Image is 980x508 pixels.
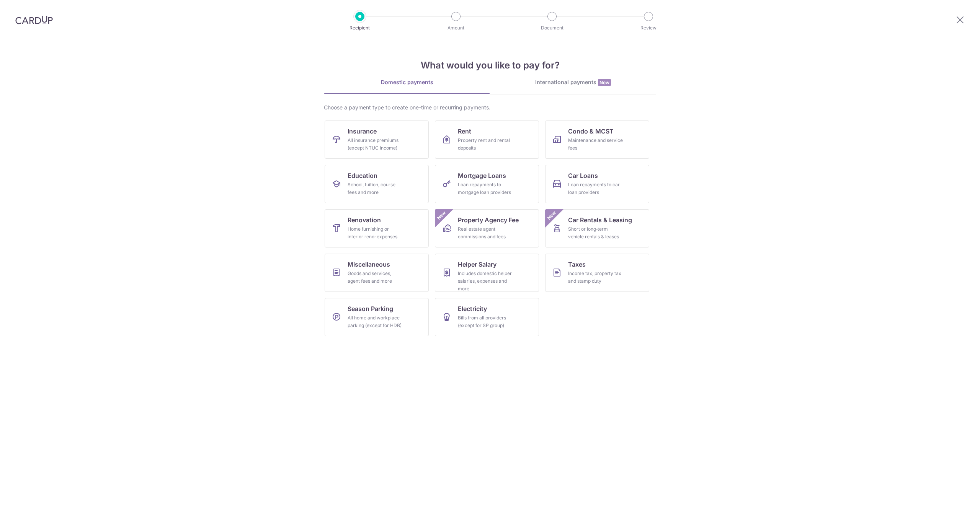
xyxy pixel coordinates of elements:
p: Amount [428,24,484,32]
span: Taxes [568,260,586,269]
div: Short or long‑term vehicle rentals & leases [568,225,623,241]
div: Maintenance and service fees [568,137,623,152]
div: International payments [490,78,656,86]
p: Recipient [332,24,388,32]
span: Renovation [348,215,381,225]
span: Property Agency Fee [458,215,519,225]
a: Car LoansLoan repayments to car loan providers [545,165,649,203]
a: RentProperty rent and rental deposits [435,120,539,159]
a: EducationSchool, tuition, course fees and more [325,165,429,203]
span: New [598,79,611,86]
a: Season ParkingAll home and workplace parking (except for HDB) [325,298,429,336]
span: Electricity [458,304,487,313]
span: Education [348,171,377,180]
h4: What would you like to pay for? [324,59,656,72]
span: Miscellaneous [348,260,390,269]
span: New [435,209,448,222]
div: Real estate agent commissions and fees [458,225,513,241]
span: Insurance [348,127,377,136]
a: Condo & MCSTMaintenance and service fees [545,120,649,159]
a: Helper SalaryIncludes domestic helper salaries, expenses and more [435,254,539,292]
span: New [546,209,558,222]
p: Document [524,24,580,32]
div: Income tax, property tax and stamp duty [568,270,623,285]
div: Includes domestic helper salaries, expenses and more [458,270,513,293]
div: Choose a payment type to create one-time or recurring payments. [324,104,656,111]
a: RenovationHome furnishing or interior reno-expenses [325,209,429,247]
div: Property rent and rental deposits [458,137,513,152]
div: Loan repayments to mortgage loan providers [458,181,513,196]
img: CardUp [15,15,53,24]
a: ElectricityBills from all providers (except for SP group) [435,298,539,336]
a: MiscellaneousGoods and services, agent fees and more [325,254,429,292]
p: Review [620,24,677,32]
span: Car Rentals & Leasing [568,215,632,225]
div: Loan repayments to car loan providers [568,181,623,196]
div: Home furnishing or interior reno-expenses [348,225,403,241]
span: Rent [458,127,471,136]
a: Property Agency FeeReal estate agent commissions and feesNew [435,209,539,247]
span: Condo & MCST [568,127,614,136]
div: Domestic payments [324,78,490,86]
a: Mortgage LoansLoan repayments to mortgage loan providers [435,165,539,203]
div: School, tuition, course fees and more [348,181,403,196]
span: Season Parking [348,304,393,313]
div: Goods and services, agent fees and more [348,270,403,285]
span: Helper Salary [458,260,497,269]
div: All home and workplace parking (except for HDB) [348,314,403,329]
div: All insurance premiums (except NTUC Income) [348,137,403,152]
div: Bills from all providers (except for SP group) [458,314,513,329]
span: Car Loans [568,171,598,180]
span: Mortgage Loans [458,171,506,180]
a: TaxesIncome tax, property tax and stamp duty [545,254,649,292]
a: InsuranceAll insurance premiums (except NTUC Income) [325,120,429,159]
a: Car Rentals & LeasingShort or long‑term vehicle rentals & leasesNew [545,209,649,247]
